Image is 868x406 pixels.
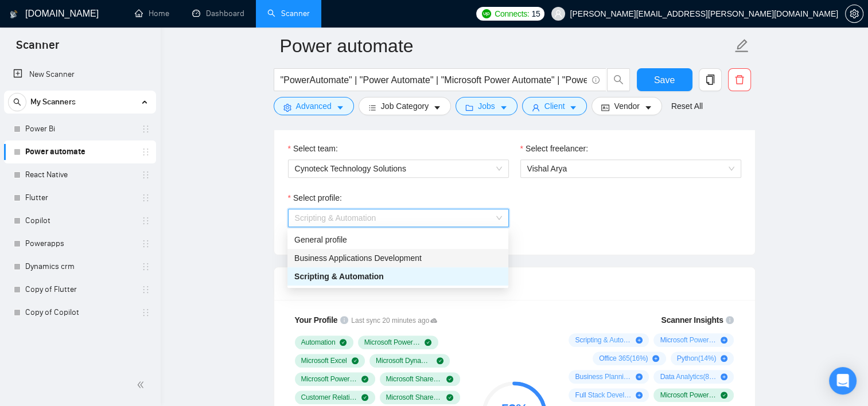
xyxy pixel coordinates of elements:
[729,75,750,85] span: delete
[336,103,344,112] span: caret-down
[301,393,357,402] span: Customer Relationship Management
[654,73,675,87] span: Save
[361,376,368,382] span: check-circle
[288,142,338,155] label: Select team:
[829,367,857,395] div: Open Intercom Messenger
[141,239,150,248] span: holder
[25,209,134,232] a: Copilot
[608,75,629,85] span: search
[636,337,643,343] span: plus-circle
[652,355,659,362] span: plus-circle
[671,100,703,112] a: Reset All
[500,103,508,112] span: caret-down
[425,339,431,346] span: check-circle
[386,374,442,384] span: Microsoft SharePoint
[294,272,384,281] span: Scripting & Automation
[359,97,451,115] button: barsJob Categorycaret-down
[295,160,502,177] span: Cynoteck Technology Solutions
[301,356,347,365] span: Microsoft Excel
[726,316,734,324] span: info-circle
[361,394,368,401] span: check-circle
[294,253,422,263] span: Business Applications Development
[10,5,18,24] img: logo
[288,279,344,288] span: Profile Match
[601,103,609,112] span: idcard
[141,170,150,179] span: holder
[607,68,630,91] button: search
[386,393,442,402] span: Microsoft SharePoint Development
[599,354,648,363] span: Office 365 ( 16 %)
[644,103,652,112] span: caret-down
[660,391,716,400] span: Microsoft Power Automate ( 59 %)
[135,9,169,18] a: homeHome
[4,63,156,86] li: New Scanner
[660,335,716,345] span: Microsoft Power BI ( 22 %)
[446,376,453,382] span: check-circle
[141,216,150,225] span: holder
[287,231,508,249] div: General profile
[274,97,354,115] button: settingAdvancedcaret-down
[340,316,348,324] span: info-circle
[25,301,134,324] a: Copy of Copilot
[661,316,723,324] span: Scanner Insights
[364,338,421,347] span: Microsoft Power Automate
[296,100,332,112] span: Advanced
[25,232,134,255] a: Powerapps
[575,391,631,400] span: Full Stack Development ( 8 %)
[141,285,150,294] span: holder
[141,193,150,202] span: holder
[293,192,342,204] span: Select profile:
[25,186,134,209] a: Flutter
[267,9,310,18] a: searchScanner
[30,91,76,114] span: My Scanners
[721,355,727,362] span: plus-circle
[9,98,26,106] span: search
[569,103,577,112] span: caret-down
[478,100,495,112] span: Jobs
[699,75,721,85] span: copy
[381,100,429,112] span: Job Category
[456,97,517,115] button: folderJobscaret-down
[25,163,134,186] a: React Native
[141,147,150,157] span: holder
[295,315,338,325] span: Your Profile
[351,315,437,326] span: Last sync 20 minutes ago
[699,68,722,91] button: copy
[25,278,134,301] a: Copy of Flutter
[845,9,863,18] a: setting
[301,374,357,384] span: Microsoft PowerApps
[482,9,491,18] img: upwork-logo.png
[294,233,501,246] div: General profile
[544,100,565,112] span: Client
[721,392,727,399] span: check-circle
[721,337,727,343] span: plus-circle
[433,103,441,112] span: caret-down
[734,38,749,53] span: edit
[25,140,134,163] a: Power automate
[7,37,68,61] span: Scanner
[554,10,562,18] span: user
[531,7,540,20] span: 15
[280,32,732,60] input: Scanner name...
[192,9,244,18] a: dashboardDashboard
[527,164,567,173] span: Vishal Arya
[141,262,150,271] span: holder
[636,373,643,380] span: plus-circle
[721,373,727,380] span: plus-circle
[137,379,148,391] span: double-left
[637,68,692,91] button: Save
[25,255,134,278] a: Dynamics crm
[591,97,661,115] button: idcardVendorcaret-down
[575,372,631,381] span: Business Planning & Strategy ( 8 %)
[376,356,432,365] span: Microsoft Dynamics 365
[4,91,156,324] li: My Scanners
[532,103,540,112] span: user
[352,357,359,364] span: check-circle
[25,118,134,140] a: Power Bi
[845,5,863,23] button: setting
[846,9,863,18] span: setting
[677,354,717,363] span: Python ( 14 %)
[368,103,376,112] span: bars
[614,100,639,112] span: Vendor
[301,338,336,347] span: Automation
